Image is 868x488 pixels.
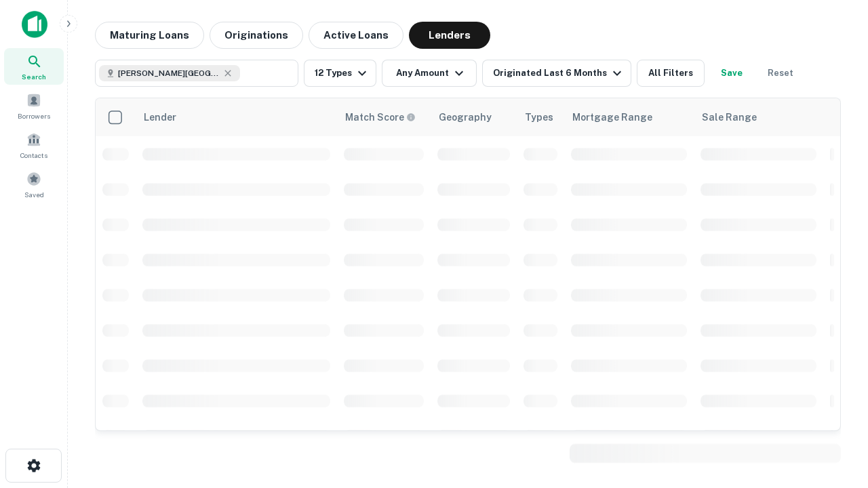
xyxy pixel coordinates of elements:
span: Saved [24,189,44,200]
button: All Filters [637,60,705,87]
button: Active Loans [309,22,403,49]
button: Lenders [409,22,490,49]
div: Capitalize uses an advanced AI algorithm to match your search with the best lender. The match sco... [345,110,416,125]
th: Capitalize uses an advanced AI algorithm to match your search with the best lender. The match sco... [337,98,431,136]
div: Geography [439,109,492,125]
button: 12 Types [304,60,376,87]
a: Search [4,48,64,85]
iframe: Chat Widget [800,336,868,401]
div: Mortgage Range [572,109,652,125]
div: Lender [144,109,176,125]
button: Originations [210,22,303,49]
a: Contacts [4,127,64,163]
button: Maturing Loans [95,22,204,49]
div: Types [525,109,553,125]
th: Lender [136,98,337,136]
span: [PERSON_NAME][GEOGRAPHIC_DATA], [GEOGRAPHIC_DATA] [118,67,220,79]
th: Types [517,98,564,136]
a: Borrowers [4,87,64,124]
button: Save your search to get updates of matches that match your search criteria. [710,60,753,87]
button: Reset [759,60,802,87]
th: Mortgage Range [564,98,694,136]
div: Sale Range [702,109,757,125]
span: Search [22,71,46,82]
a: Saved [4,166,64,203]
th: Sale Range [694,98,823,136]
img: capitalize-icon.png [22,11,47,38]
span: Borrowers [18,110,50,121]
button: Originated Last 6 Months [482,60,631,87]
h6: Match Score [345,110,413,125]
button: Any Amount [382,60,477,87]
div: Originated Last 6 Months [493,65,625,81]
th: Geography [431,98,517,136]
span: Contacts [20,150,47,161]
